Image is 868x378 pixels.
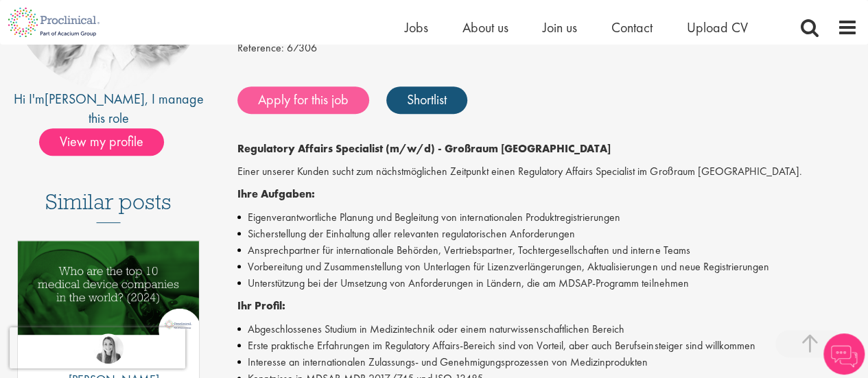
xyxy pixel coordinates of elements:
strong: Ihr Profil: [237,298,285,313]
a: Shortlist [386,86,467,114]
img: Chatbot [823,333,865,375]
img: Top 10 Medical Device Companies 2024 [18,241,199,335]
strong: Ihre Aufgaben: [237,187,315,201]
a: About us [462,19,508,36]
h3: Similar posts [45,190,172,223]
div: Hi I'm , I manage this role [10,89,207,128]
a: [PERSON_NAME] [45,90,145,108]
li: Abgeschlossenes Studium in Medizintechnik oder einem naturwissenschaftlichen Bereich [237,321,858,338]
li: Erste praktische Erfahrungen im Regulatory Affairs-Bereich sind von Vorteil, aber auch Berufseins... [237,338,858,354]
iframe: reCAPTCHA [10,327,185,368]
a: Contact [611,19,653,36]
li: Unterstützung bei der Umsetzung von Anforderungen in Ländern, die am MDSAP-Programm teilnehmen [237,275,858,292]
p: Einer unserer Kunden sucht zum nächstmöglichen Zeitpunkt einen Regulatory Affairs Specialist im G... [237,164,858,180]
li: Ansprechpartner für internationale Behörden, Vertriebspartner, Tochtergesellschaften und interne ... [237,242,858,259]
span: 67306 [287,40,317,55]
li: Sicherstellung der Einhaltung aller relevanten regulatorischen Anforderungen [237,226,858,242]
li: Vorbereitung und Zusammenstellung von Unterlagen für Lizenzverlängerungen, Aktualisierungen und n... [237,259,858,275]
span: View my profile [39,128,164,156]
li: Eigenverantwortliche Planung und Begleitung von internationalen Produktregistrierungen [237,209,858,226]
strong: Regulatory Affairs Specialist (m/w/d) - Großraum [GEOGRAPHIC_DATA] [237,141,611,156]
a: View my profile [39,131,178,149]
a: Apply for this job [237,86,369,114]
a: Join us [543,19,577,36]
a: Link to a post [18,241,199,362]
li: Interesse an internationalen Zulassungs- und Genehmigungsprozessen von Medizinprodukten [237,354,858,370]
a: Jobs [405,19,428,36]
a: Upload CV [687,19,748,36]
label: Reference: [237,40,284,56]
